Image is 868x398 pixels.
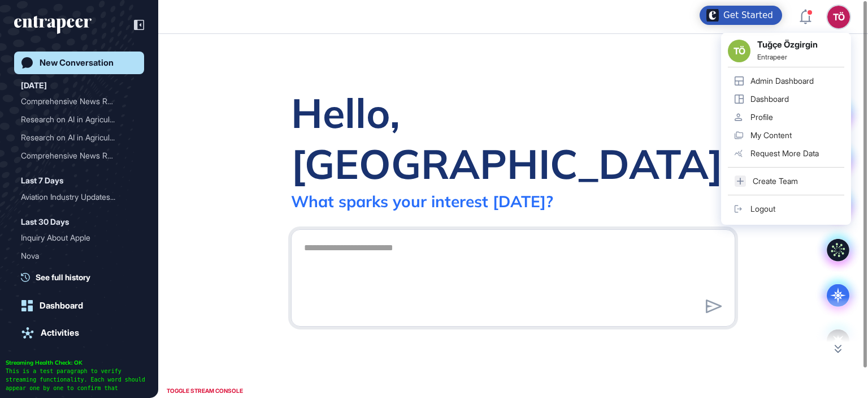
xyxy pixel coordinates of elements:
div: Comprehensive News Research on OpenAI from July 24, 2025, to September 24, 2025 [21,92,137,110]
a: New Conversation [14,52,144,74]
div: What sparks your interest [DATE]? [291,191,553,211]
div: New Conversation [40,58,114,68]
span: See full history [36,271,90,283]
div: Open Get Started checklist [700,6,782,25]
div: Comprehensive News Resear... [21,92,128,110]
div: Research on AI in Agricul... [21,129,128,147]
a: Activities [14,322,144,344]
div: Comprehensive News Research on OpenAI: Developments and Trends from July 24, 2025, to September 2... [21,147,137,165]
div: Research on AI in Agricul... [21,110,128,129]
div: Get Started [723,10,773,21]
div: Last 7 Days [21,174,63,187]
div: TOGGLE STREAM CONSOLE [164,384,246,398]
div: Aviation Industry Updates from August 1, 2025, to Present [21,188,137,206]
div: Hello, [GEOGRAPHIC_DATA] [291,87,735,189]
div: Inquiry About Apple [21,229,137,247]
div: Dashboard [40,301,83,311]
div: Comprehensive News Resear... [21,147,128,165]
div: [DATE] [21,79,47,92]
div: Research on AI in Agriculture News from August 19, 2025 to September 19, 2025 [21,110,137,129]
a: See full history [21,271,144,283]
div: Aviation Industry Updates... [21,188,128,206]
div: Activities [41,328,79,338]
div: Nova [21,247,128,265]
div: Research on AI in Agriculture News from August 19, 2025, until Today [21,129,137,147]
div: Last 30 Days [21,215,69,229]
div: Nova [21,247,137,265]
div: Inquiry About Apple [21,229,128,247]
button: TÖ [827,6,850,28]
a: Dashboard [14,294,144,317]
img: launcher-image-alternative-text [706,9,719,22]
div: entrapeer-logo [14,16,92,34]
